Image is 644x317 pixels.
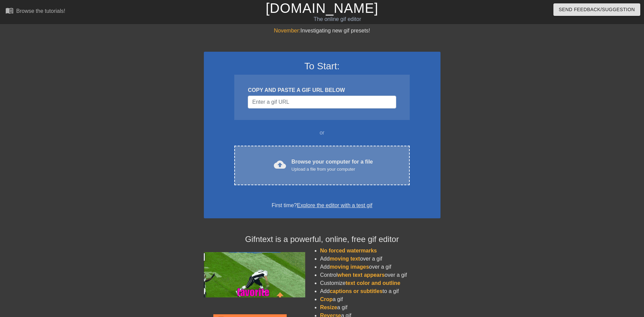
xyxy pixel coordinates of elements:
span: November: [274,28,300,33]
li: a gif [320,303,440,312]
span: No forced watermarks [320,248,377,253]
span: captions or subtitles [330,288,382,294]
div: or [221,129,423,137]
div: First time? [213,201,432,210]
h4: Gifntext is a powerful, online, free gif editor [204,235,440,244]
button: Send Feedback/Suggestion [553,3,640,16]
span: Crop [320,296,333,302]
li: Add over a gif [320,255,440,263]
span: menu_book [5,6,14,15]
div: Browse the tutorials! [16,8,65,14]
span: when text appears [337,272,385,278]
span: cloud_upload [274,158,286,171]
span: Resize [320,304,337,310]
h3: To Start: [213,60,432,72]
a: Browse the tutorials! [5,6,65,17]
a: [DOMAIN_NAME] [266,1,378,16]
li: Customize [320,279,440,287]
div: Investigating new gif presets! [204,27,440,35]
span: Send Feedback/Suggestion [559,5,635,14]
div: The online gif editor [218,15,457,23]
span: text color and outline [345,280,400,286]
li: Control over a gif [320,271,440,279]
li: Add over a gif [320,263,440,271]
span: moving images [330,264,369,270]
li: a gif [320,295,440,303]
img: football_small.gif [204,252,305,297]
div: Upload a file from your computer [291,166,373,173]
span: moving text [330,256,360,262]
div: COPY AND PASTE A GIF URL BELOW [248,86,396,94]
li: Add to a gif [320,287,440,295]
a: Explore the editor with a test gif [297,202,372,208]
input: Username [248,96,396,108]
div: Browse your computer for a file [291,158,373,173]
